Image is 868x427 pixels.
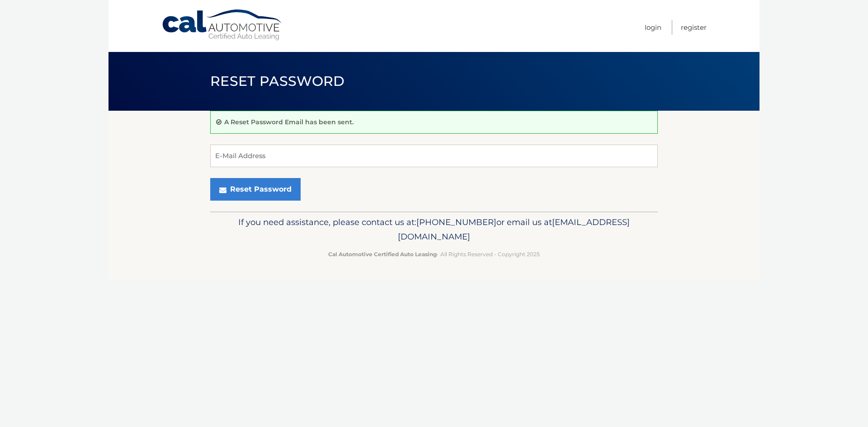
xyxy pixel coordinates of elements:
[645,20,661,35] a: Login
[210,178,301,201] button: Reset Password
[328,251,437,258] strong: Cal Automotive Certified Auto Leasing
[210,73,344,89] span: Reset Password
[216,215,652,244] p: If you need assistance, please contact us at: or email us at
[210,145,658,167] input: E-Mail Address
[416,217,496,227] span: [PHONE_NUMBER]
[398,217,630,242] span: [EMAIL_ADDRESS][DOMAIN_NAME]
[161,9,283,41] a: Cal Automotive
[216,249,652,259] p: - All Rights Reserved - Copyright 2025
[681,20,707,35] a: Register
[224,118,354,126] p: A Reset Password Email has been sent.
